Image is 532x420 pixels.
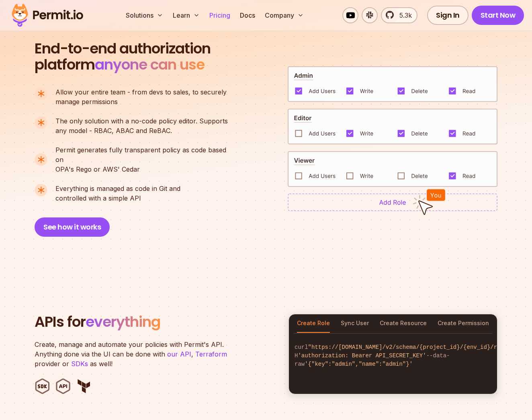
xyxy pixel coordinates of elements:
span: End-to-end authorization [35,41,211,57]
a: Docs [237,7,258,23]
p: OPA's Rego or AWS' Cedar [55,145,235,174]
button: Company [262,7,307,23]
span: Allow your entire team - from devs to sales, to securely [55,87,227,97]
span: 'authorization: Bearer API_SECRET_KEY' [298,352,426,359]
button: Sync User [341,314,369,333]
span: The only solution with a no-code policy editor. Supports [55,116,228,126]
button: Create Permission [438,314,489,333]
button: Create Resource [380,314,427,333]
span: '{"key":"admin","name":"admin"}' [305,361,413,367]
img: Permit logo [8,2,87,29]
a: Sign In [427,6,469,25]
p: Create, manage and automate your policies with Permit's API. Anything done via the UI can be done... [35,340,235,369]
span: Permit generates fully transparent policy as code based on [55,145,235,164]
span: everything [86,311,160,332]
a: SDKs [71,360,88,368]
h2: APIs for [35,314,279,330]
button: Solutions [123,7,166,23]
span: 5.3k [395,10,412,20]
button: Create Role [297,314,330,333]
button: See how it works [35,217,110,237]
p: controlled with a simple API [55,184,180,203]
span: Everything is managed as code in Git and [55,184,180,193]
h2: platform [35,41,211,73]
span: "https://[DOMAIN_NAME]/v2/schema/{project_id}/{env_id}/roles" [308,344,514,350]
a: Pricing [206,7,233,23]
button: Learn [170,7,203,23]
span: anyone can use [95,54,205,75]
p: manage permissions [55,87,227,107]
p: any model - RBAC, ABAC and ReBAC. [55,116,228,135]
a: our API [167,350,191,358]
a: 5.3k [381,7,417,23]
code: curl -H --data-raw [289,337,497,375]
a: Start Now [472,6,524,25]
a: Terraform [195,350,227,358]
